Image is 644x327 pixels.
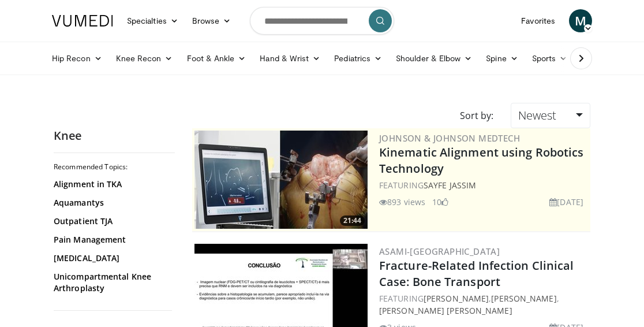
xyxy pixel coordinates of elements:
a: [PERSON_NAME] [PERSON_NAME] [379,305,512,316]
a: Newest [511,103,590,128]
li: [DATE] [549,196,583,208]
a: ASAMI-[GEOGRAPHIC_DATA] [379,246,500,257]
a: Pediatrics [327,47,389,70]
a: [PERSON_NAME] [424,293,489,304]
a: Spine [479,47,525,70]
a: Aquamantys [54,197,169,209]
a: Favorites [514,9,562,32]
a: M [569,9,592,32]
a: Sports [525,47,575,70]
a: Fracture-Related Infection Clinical Case: Bone Transport [379,258,574,289]
a: 21:44 [194,131,368,229]
span: Newest [518,107,556,123]
a: Outpatient TJA [54,215,169,227]
div: FEATURING , , [379,292,588,317]
a: Specialties [120,9,185,32]
li: 10 [432,196,448,208]
a: Hip Recon [45,47,109,70]
div: FEATURING [379,179,588,191]
input: Search topics, interventions [250,7,394,35]
img: VuMedi Logo [52,15,113,27]
a: Johnson & Johnson MedTech [379,132,520,144]
a: Foot & Ankle [180,47,253,70]
img: 85482610-0380-4aae-aa4a-4a9be0c1a4f1.300x170_q85_crop-smart_upscale.jpg [194,131,368,229]
h2: Recommended Topics: [54,162,172,172]
div: Sort by: [451,103,502,128]
a: Browse [185,9,238,32]
a: Knee Recon [109,47,180,70]
a: Shoulder & Elbow [389,47,479,70]
a: Hand & Wrist [253,47,327,70]
h2: Knee [54,128,175,143]
a: [PERSON_NAME] [491,293,556,304]
a: Kinematic Alignment using Robotics Technology [379,144,583,176]
a: Alignment in TKA [54,179,169,190]
a: Pain Management [54,234,169,246]
a: Sayfe Jassim [424,180,476,191]
a: [MEDICAL_DATA] [54,252,169,264]
li: 893 views [379,196,425,208]
a: Unicompartmental Knee Arthroplasty [54,271,169,294]
span: 21:44 [340,215,365,226]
